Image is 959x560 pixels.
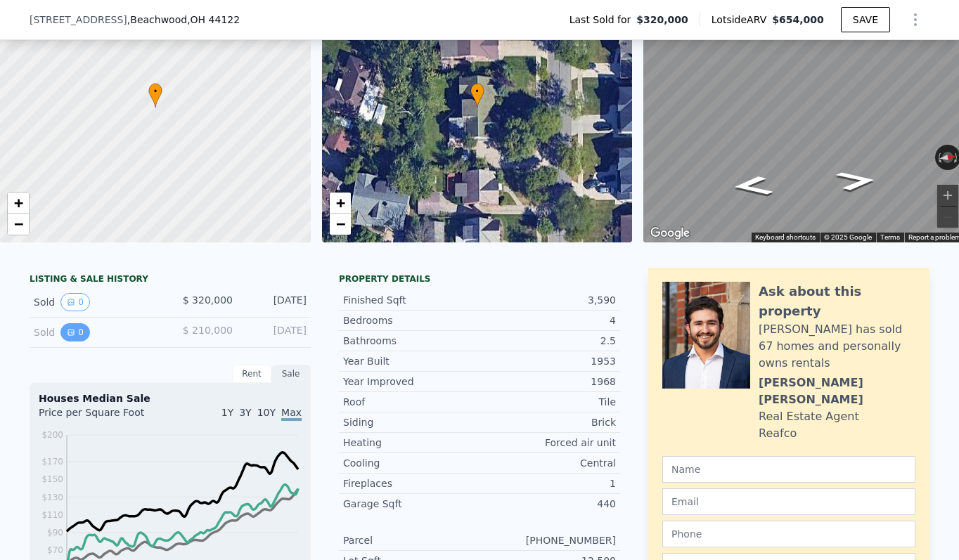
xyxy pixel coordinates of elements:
tspan: $70 [47,545,63,555]
span: 10Y [257,407,276,418]
div: Brick [479,415,616,429]
div: Bedrooms [343,313,479,327]
div: 1953 [479,354,616,368]
input: Name [662,456,915,483]
button: Zoom out [937,207,958,228]
div: [DATE] [244,323,307,341]
div: Cooling [343,456,479,470]
button: View historical data [60,293,90,311]
div: Year Built [343,354,479,368]
div: [PHONE_NUMBER] [479,533,616,547]
a: Zoom in [330,193,351,214]
div: Fireplaces [343,476,479,490]
span: $654,000 [772,14,824,25]
input: Email [662,488,915,515]
div: 4 [479,313,616,327]
span: Lotside ARV [712,13,772,27]
span: $320,000 [636,13,688,27]
div: 1 [479,476,616,490]
tspan: $110 [41,510,63,520]
span: • [470,85,484,98]
div: 2.5 [479,334,616,348]
span: − [14,215,23,233]
div: Real Estate Agent [759,408,859,425]
span: − [335,215,345,233]
tspan: $150 [41,474,63,484]
div: [PERSON_NAME] [PERSON_NAME] [759,375,915,408]
a: Terms [880,233,900,241]
button: Zoom in [937,185,958,206]
div: [DATE] [244,293,307,311]
div: Sale [271,365,311,383]
button: View historical data [60,323,90,341]
div: Roof [343,395,479,409]
div: Ask about this property [759,282,915,321]
path: Go South, Brentwood Rd [714,171,790,201]
button: Keyboard shortcuts [755,233,816,242]
span: , Beachwood [127,13,240,27]
button: Show Options [901,6,929,34]
div: Central [479,456,616,470]
span: $ 210,000 [183,325,233,336]
a: Zoom in [8,193,29,214]
div: Houses Median Sale [39,391,302,405]
tspan: $90 [47,528,63,538]
div: 1968 [479,375,616,389]
div: Property details [339,273,620,285]
div: Forced air unit [479,436,616,450]
div: Garage Sqft [343,497,479,511]
div: 3,590 [479,293,616,307]
div: LISTING & SALE HISTORY [30,273,311,287]
a: Zoom out [8,214,29,235]
a: Open this area in Google Maps (opens a new window) [647,224,693,242]
div: • [470,83,484,108]
span: , OH 44122 [187,14,240,25]
div: Rent [232,365,271,383]
div: Sold [34,293,159,311]
span: $ 320,000 [183,294,233,306]
span: © 2025 Google [824,233,872,241]
div: Parcel [343,533,479,547]
div: Tile [479,395,616,409]
span: 3Y [239,407,251,418]
span: • [148,85,162,98]
div: [PERSON_NAME] has sold 67 homes and personally owns rentals [759,321,915,372]
span: Max [281,407,302,421]
div: • [148,83,162,108]
div: Heating [343,436,479,450]
span: [STREET_ADDRESS] [30,13,127,27]
button: Rotate counterclockwise [935,145,943,170]
div: Bathrooms [343,334,479,348]
tspan: $170 [41,457,63,467]
tspan: $130 [41,493,63,502]
button: SAVE [841,7,890,32]
div: Siding [343,415,479,429]
div: Price per Square Foot [39,405,170,428]
span: + [14,194,23,211]
span: Last Sold for [569,13,637,27]
div: Year Improved [343,375,479,389]
a: Zoom out [330,214,351,235]
span: 1Y [221,407,233,418]
span: + [335,194,345,211]
div: Sold [34,323,159,341]
div: 440 [479,497,616,511]
tspan: $200 [41,430,63,440]
path: Go North, Brentwood Rd [819,166,894,195]
img: Google [647,224,693,242]
div: Reafco [759,425,797,442]
input: Phone [662,521,915,547]
div: Finished Sqft [343,293,479,307]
